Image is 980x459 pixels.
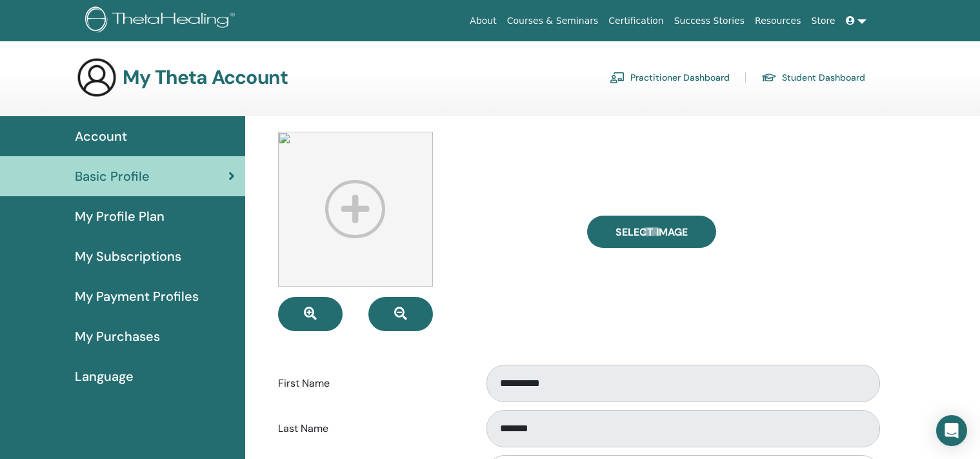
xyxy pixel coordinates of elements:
a: Courses & Seminars [502,9,604,33]
img: chalkboard-teacher.svg [610,72,625,83]
input: Select Image [643,227,660,236]
img: logo.png [85,6,239,36]
a: Store [806,9,841,33]
a: Certification [603,9,668,33]
span: My Purchases [75,327,160,346]
label: First Name [268,371,475,396]
a: Success Stories [669,9,750,33]
img: generic-user-icon.jpg [76,57,117,98]
span: Select Image [615,225,688,239]
span: Basic Profile [75,167,150,186]
img: profile [278,132,433,287]
div: Open Intercom Messenger [936,415,967,446]
span: My Subscriptions [75,247,181,266]
img: graduation-cap.svg [761,72,777,83]
a: About [465,9,501,33]
a: Resources [750,9,806,33]
span: My Payment Profiles [75,287,199,306]
span: Language [75,367,134,386]
span: My Profile Plan [75,207,165,226]
a: Student Dashboard [761,67,865,88]
label: Last Name [268,416,475,441]
span: Account [75,127,127,146]
a: Practitioner Dashboard [610,67,730,88]
h3: My Theta Account [123,66,288,89]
